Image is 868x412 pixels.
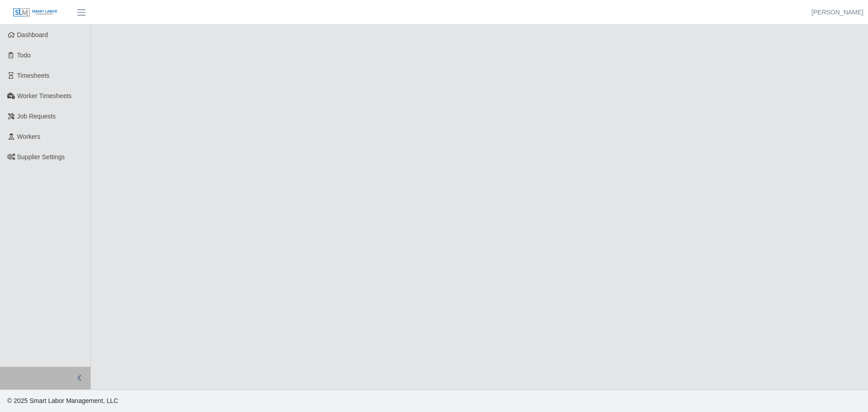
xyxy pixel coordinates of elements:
[7,397,118,404] span: © 2025 Smart Labor Management, LLC
[17,153,65,161] span: Supplier Settings
[17,133,41,140] span: Workers
[811,8,863,17] a: [PERSON_NAME]
[17,52,31,59] span: Todo
[17,72,50,79] span: Timesheets
[17,92,71,99] span: Worker Timesheets
[13,8,58,18] img: SLM Logo
[17,31,48,38] span: Dashboard
[17,113,56,120] span: Job Requests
